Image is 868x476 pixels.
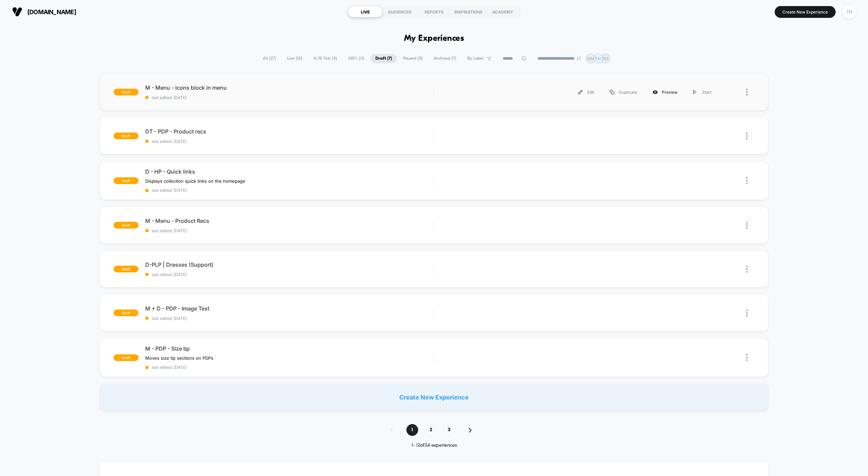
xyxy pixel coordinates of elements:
[145,355,213,361] span: Moves size tip sections on PDPs
[145,316,434,321] span: last edited: [DATE]
[746,354,748,361] img: close
[602,85,645,100] div: Duplicate
[145,272,434,277] span: last edited: [DATE]
[685,85,719,100] div: Start
[398,54,428,63] span: Paused ( 5 )
[27,8,76,16] span: [DOMAIN_NAME]
[746,177,748,184] img: close
[145,305,434,312] span: M + D - PDP - Image Test
[145,228,434,233] span: last edited: [DATE]
[383,443,485,448] div: 1 - 12 of 34 experiences
[746,266,748,273] img: close
[308,54,342,63] span: A/B Test ( 4 )
[610,90,614,94] img: menu
[382,6,417,17] div: AUDIENCES
[746,222,748,229] img: close
[114,309,138,316] span: draft
[145,178,245,184] span: Displays collection quick links on the homepage
[114,177,138,184] span: draft
[145,84,434,91] span: M - Menu - Icons block in menu
[486,6,520,17] div: ACADEMY
[746,89,748,96] img: close
[406,424,418,436] span: 1
[114,354,138,361] span: draft
[417,6,451,17] div: REPORTS
[343,54,369,63] span: 100% ( 11 )
[469,428,472,433] img: pagination forward
[693,90,696,94] img: menu
[145,95,434,100] span: last edited: [DATE]
[282,54,307,63] span: Live ( 15 )
[578,90,583,94] img: menu
[114,222,138,229] span: draft
[10,6,78,17] button: [DOMAIN_NAME]
[775,6,836,18] button: Create New Experience
[429,54,461,63] span: Archived ( 7 )
[746,309,748,317] img: close
[258,54,281,63] span: All ( 27 )
[404,34,464,43] h1: My Experiences
[577,56,581,60] img: end
[451,6,486,17] div: INSPIRATIONS
[467,56,484,61] span: By Label
[145,128,434,135] span: DT - PDP - Product recs
[841,5,858,19] button: TH
[645,85,685,100] div: Preview
[587,56,594,61] p: MM
[602,56,609,61] p: NG
[746,132,748,140] img: close
[145,188,434,193] span: last edited: [DATE]
[348,6,382,17] div: LIVE
[595,56,601,61] p: TH
[100,384,768,411] div: Create New Experience
[145,365,434,370] span: last edited: [DATE]
[145,168,434,175] span: D - HP - Quick links
[443,424,455,436] span: 3
[843,5,856,19] div: TH
[114,266,138,272] span: draft
[114,132,138,139] span: draft
[145,261,434,268] span: D-PLP | Dresses (Support)
[12,7,22,17] img: Visually logo
[570,85,602,100] div: Edit
[145,217,434,224] span: M - Menu - Product Recs
[370,54,397,63] span: Draft ( 7 )
[145,139,434,144] span: last edited: [DATE]
[425,424,437,436] span: 2
[114,89,138,95] span: draft
[145,345,434,352] span: M - PDP - Size tip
